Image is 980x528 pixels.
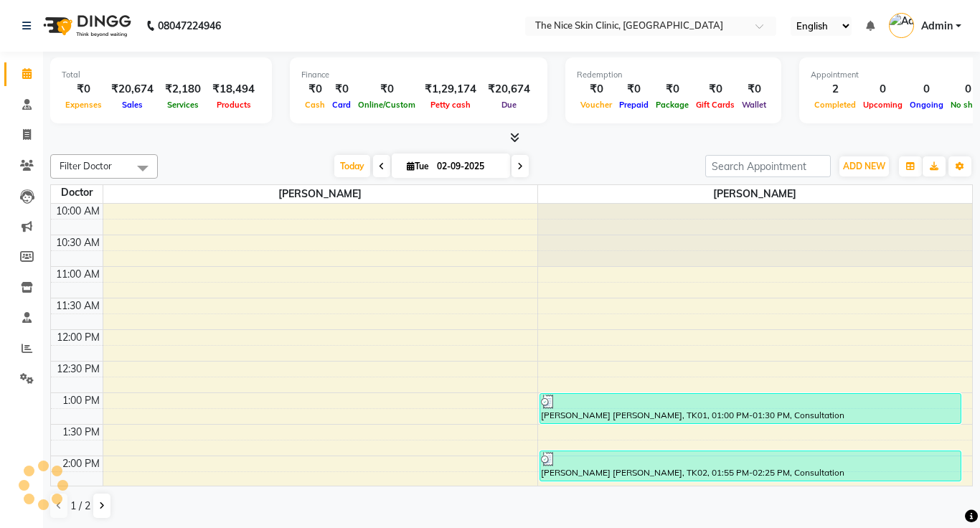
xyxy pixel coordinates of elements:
span: Prepaid [616,100,652,110]
div: 12:30 PM [54,362,103,377]
span: Petty cash [427,100,474,110]
div: [PERSON_NAME] [PERSON_NAME], TK01, 01:00 PM-01:30 PM, Consultation [540,394,961,423]
div: 0 [859,81,906,98]
div: Doctor [51,185,103,200]
div: 2 [811,81,859,98]
div: 2:00 PM [60,456,103,471]
input: Search Appointment [705,155,831,177]
div: Redemption [577,69,770,81]
div: 1:00 PM [60,393,103,408]
img: logo [37,6,135,46]
span: [PERSON_NAME] [103,185,537,203]
div: ₹0 [354,81,419,98]
div: ₹0 [62,81,105,98]
div: ₹0 [692,81,738,98]
span: Online/Custom [354,100,419,110]
b: 08047224946 [158,6,221,46]
div: ₹0 [301,81,329,98]
div: 10:00 AM [53,204,103,219]
div: 10:30 AM [53,235,103,250]
div: Total [62,69,260,81]
div: Finance [301,69,536,81]
span: Expenses [62,100,105,110]
span: 1 / 2 [70,499,90,514]
span: Today [334,155,370,177]
span: Upcoming [859,100,906,110]
span: [PERSON_NAME] [538,185,973,203]
div: 12:00 PM [54,330,103,345]
div: 0 [906,81,947,98]
span: Filter Doctor [60,160,112,171]
span: Ongoing [906,100,947,110]
div: ₹0 [738,81,770,98]
span: Package [652,100,692,110]
button: ADD NEW [839,156,889,176]
div: ₹20,674 [482,81,536,98]
div: ₹0 [652,81,692,98]
div: ₹18,494 [207,81,260,98]
span: Cash [301,100,329,110]
span: Tue [403,161,433,171]
div: ₹0 [616,81,652,98]
span: Gift Cards [692,100,738,110]
div: ₹2,180 [159,81,207,98]
span: Products [213,100,255,110]
div: ₹1,29,174 [419,81,482,98]
span: Sales [118,100,146,110]
span: Completed [811,100,859,110]
div: 1:30 PM [60,425,103,440]
div: 11:00 AM [53,267,103,282]
span: Wallet [738,100,770,110]
span: Card [329,100,354,110]
span: Admin [921,19,953,34]
img: Admin [889,13,914,38]
div: ₹0 [577,81,616,98]
div: [PERSON_NAME] [PERSON_NAME], TK02, 01:55 PM-02:25 PM, Consultation [540,451,961,481]
span: Services [164,100,202,110]
span: Due [498,100,520,110]
input: 2025-09-02 [433,156,504,177]
div: ₹20,674 [105,81,159,98]
span: ADD NEW [843,161,885,171]
span: Voucher [577,100,616,110]
div: 11:30 AM [53,298,103,313]
div: ₹0 [329,81,354,98]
